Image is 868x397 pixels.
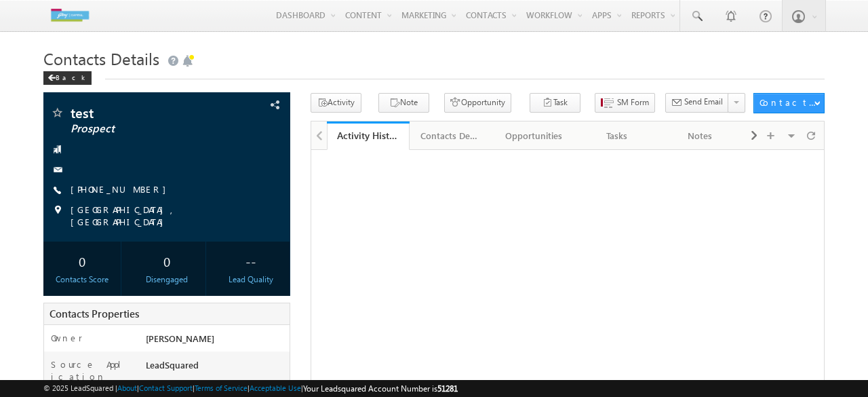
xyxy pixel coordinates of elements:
div: Contacts Score [47,273,117,286]
div: Contacts Actions [759,96,817,109]
div: LeadSquared [142,358,290,377]
div: Back [43,71,92,85]
div: 0 [132,248,202,273]
button: Task [530,93,580,113]
a: Activity History [327,121,410,150]
span: Contacts Details [43,48,159,69]
a: Terms of Service [195,383,248,392]
span: 51281 [437,383,458,394]
div: 0 [47,248,117,273]
div: Activity History [337,129,400,142]
a: Tasks [576,121,659,150]
span: Send Email [684,96,723,108]
div: -- [216,248,286,273]
span: Prospect [71,122,222,136]
span: [PHONE_NUMBER] [71,183,173,197]
a: Contacts Details [410,121,493,150]
button: SM Form [595,93,655,113]
a: Contact Support [139,383,193,392]
span: test [71,106,222,119]
span: SM Form [617,96,649,109]
div: Contacts Details [420,128,481,144]
div: Tasks [587,128,647,144]
span: © 2025 LeadSquared | | | | | [43,382,458,395]
span: Your Leadsquared Account Number is [303,383,458,394]
label: Source Application [51,358,133,383]
span: Contacts Properties [50,307,139,320]
a: Notes [659,121,743,150]
span: [GEOGRAPHIC_DATA], [GEOGRAPHIC_DATA] [71,204,269,228]
a: Opportunities [493,121,576,150]
button: Contacts Actions [753,93,825,113]
button: Opportunity [444,93,511,113]
div: Notes [670,128,730,144]
li: Activity History [327,121,410,149]
label: Owner [51,332,83,344]
div: Disengaged [132,273,202,286]
div: Lead Quality [216,273,286,286]
button: Send Email [665,93,729,113]
img: Custom Logo [43,3,96,27]
a: Back [43,71,98,82]
a: Acceptable Use [250,383,301,392]
a: About [117,383,137,392]
button: Activity [311,93,361,113]
button: Note [378,93,429,113]
div: Opportunities [504,128,564,144]
span: [PERSON_NAME] [146,333,214,344]
li: Contacts Details [410,121,493,149]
